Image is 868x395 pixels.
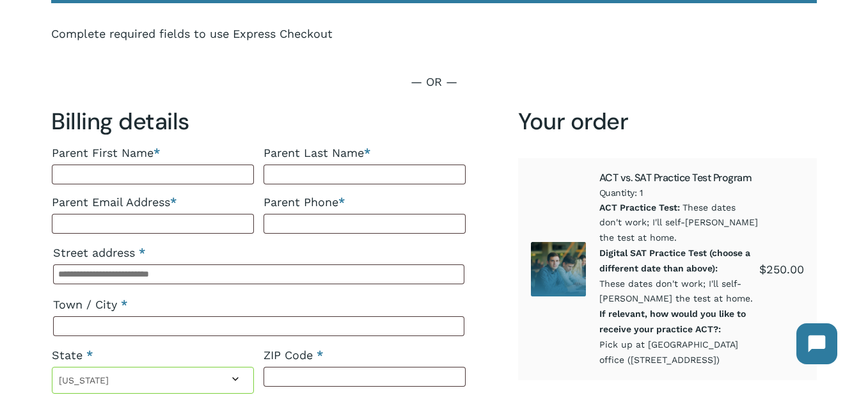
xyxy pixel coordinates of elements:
dt: If relevant, how would you like to receive your practice ACT?: [599,307,757,337]
label: Town / City [53,293,464,316]
label: Street address [53,241,464,264]
label: Parent First Name [52,141,254,165]
p: These dates don't work; I'll self-[PERSON_NAME] the test at home. [599,200,759,246]
iframe: Chatbot [784,310,850,377]
span: Quantity: 1 [599,185,759,200]
span: $ [759,262,766,276]
label: Parent Last Name [264,141,466,165]
span: State [52,367,254,394]
label: Parent Phone [264,191,466,214]
abbr: required [317,348,323,362]
div: Complete required fields to use Express Checkout [51,26,431,57]
iframe: Secure express checkout frame [435,24,820,60]
h3: Your order [518,107,817,136]
a: ACT vs. SAT Practice Test Program [599,171,752,184]
abbr: required [86,348,93,362]
p: Pick up at [GEOGRAPHIC_DATA] office ([STREET_ADDRESS]) [599,307,759,367]
abbr: required [139,246,145,259]
label: State [52,344,254,367]
span: Colorado [52,371,253,390]
dt: ACT Practice Test: [599,200,680,216]
label: ZIP Code [264,344,466,367]
span: Complete required fields to use Express Checkout [51,27,333,40]
bdi: 250.00 [759,262,804,276]
p: These dates don't work; I'll self-[PERSON_NAME] the test at home. [599,246,759,307]
label: Parent Email Address [52,191,254,214]
img: ACT SAT Pactice Test 1 [531,242,585,296]
dt: Digital SAT Practice Test (choose a different date than above): [599,246,757,277]
h3: Billing details [51,107,466,136]
p: — OR — [51,74,817,107]
abbr: required [121,298,127,311]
